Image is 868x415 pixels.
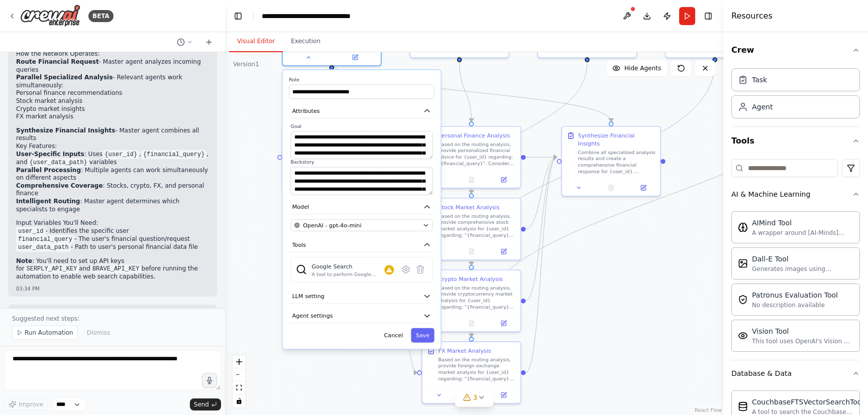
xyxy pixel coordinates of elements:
h2: How the Network Operates: [16,50,209,58]
button: Run Automation [12,326,78,340]
span: Agent settings [292,312,333,320]
li: Personal finance recommendations [16,89,209,97]
button: Visual Editor [229,31,283,52]
button: Improve [4,398,48,411]
button: Hide left sidebar [231,9,245,23]
div: Crew [731,64,860,126]
code: {user_data_path} [28,158,89,167]
button: LLM setting [289,289,434,304]
button: Open in side panel [629,183,657,193]
div: A tool to perform Google search with a search_query. [312,271,385,278]
li: - Identifies the specific user [16,227,209,235]
div: Patronus Evaluation Tool [752,290,838,300]
span: Attributes [292,107,320,115]
button: Database & Data [731,360,860,386]
g: Edge from ef23dfa4-7342-408d-911e-1e2d86384b97 to fbf98e0b-7d9b-44b1-8e28-0907f50c4f62 [328,62,615,121]
div: Synthesize Financial Insights [578,131,656,148]
button: Dismiss [82,326,115,340]
button: toggle interactivity [233,394,246,407]
li: : Master agent determines which specialists to engage [16,198,209,213]
img: PatronusEvalTool [738,295,748,305]
div: 03:34 PM [16,285,209,293]
img: VisionTool [738,331,748,341]
li: : Multiple agents can work simultaneously on different aspects [16,167,209,182]
li: Crypto market insights [16,105,209,113]
button: Open in side panel [333,53,378,62]
h2: Key Features: [16,143,209,151]
strong: Comprehensive Coverage [16,182,103,189]
div: Combine all specialized analysis results and create a comprehensive financial response for {user_... [578,149,656,175]
div: React Flow controls [233,355,246,407]
li: - Master agent combines all results [16,127,209,143]
code: {financial_query} [141,150,206,159]
button: Open in side panel [588,45,633,54]
button: Open in side panel [490,319,517,328]
div: AI & Machine Learning [731,207,860,360]
div: FX Market Analysis [438,347,491,355]
g: Edge from 98d13cff-5f52-4828-adb5-8264429744de to 0ca310af-e925-4106-be4b-666d123489a2 [468,62,591,193]
span: 3 [473,392,478,402]
label: Role [289,76,434,83]
button: OpenAI - gpt-4o-mini [290,219,432,231]
strong: Parallel Processing [16,167,81,174]
button: zoom in [233,355,246,368]
h2: Input Variables You'll Need: [16,219,209,227]
div: This tool uses OpenAI's Vision API to describe the contents of an image. [752,337,853,345]
div: Version 1 [233,60,259,68]
img: AIMindTool [738,222,748,232]
div: Personal Finance AnalysisBased on the routing analysis, provide personalized financial advice for... [421,126,521,189]
code: user_data_path [16,243,71,252]
label: Backstory [290,159,432,166]
button: Attributes [289,103,434,118]
button: Open in side panel [490,390,517,400]
div: CouchbaseFTSVectorSearchTool [752,397,863,407]
strong: Intelligent Routing [16,198,80,205]
button: zoom out [233,368,246,381]
p: : You'll need to set up API keys for and before running the automation to enable web search capab... [16,257,209,281]
button: fit view [233,381,246,394]
div: Based on the routing analysis, provide personalized financial advice for {user_id} regarding: "{f... [438,141,515,167]
li: Stock market analysis [16,97,209,105]
button: Hide right sidebar [701,9,715,23]
button: Crew [731,36,860,64]
div: FX Market AnalysisBased on the routing analysis, provide foreign exchange market analysis for {us... [421,341,521,404]
button: No output available [455,175,488,185]
button: Switch to previous chat [173,36,197,48]
div: No description available [752,301,838,309]
button: Delete tool [413,262,427,277]
div: Personal Finance Analysis [438,131,510,140]
div: BETA [88,10,114,22]
div: Dall-E Tool [752,254,853,264]
div: Based on the routing analysis, provide comprehensive stock market analysis for {user_id} regardin... [438,213,515,238]
code: user_id [16,227,45,236]
g: Edge from 0ca310af-e925-4106-be4b-666d123489a2 to fbf98e0b-7d9b-44b1-8e28-0907f50c4f62 [526,153,557,233]
button: AI & Machine Learning [731,181,860,207]
button: Model [289,200,434,214]
button: Execution [283,31,329,52]
li: : Stocks, crypto, FX, and personal finance [16,182,209,198]
g: Edge from 951400fb-6237-445e-bf36-82fb364b802b to 3acce424-1287-4036-b0b5-9de0c035578c [468,62,847,337]
button: Agent settings [289,309,434,323]
g: Edge from 3acce424-1287-4036-b0b5-9de0c035578c to fbf98e0b-7d9b-44b1-8e28-0907f50c4f62 [526,153,557,376]
div: Generates images using OpenAI's Dall-E model. [752,265,853,273]
img: SerplyWebSearchTool [296,264,307,275]
div: Stock Market AnalysisBased on the routing analysis, provide comprehensive stock market analysis f... [421,198,521,260]
button: No output available [594,183,628,193]
p: Suggested next steps: [12,315,213,323]
div: Based on the routing analysis, provide cryptocurrency market analysis for {user_id} regarding: "{... [438,285,515,310]
code: {user_id} [102,150,139,159]
button: Open in side panel [490,247,517,256]
div: Task [752,75,767,85]
label: Goal [290,123,432,129]
div: Database & Data [731,368,792,378]
button: Tools [731,127,860,155]
span: Improve [19,400,43,408]
span: Model [292,203,309,211]
strong: Route Financial Request [16,58,99,65]
img: CouchbaseFTSVectorSearchTool [738,401,748,411]
div: Crypto Market Analysis [438,275,502,283]
strong: Parallel Specialized Analysis [16,74,113,81]
code: SERPLY_API_KEY [25,264,79,273]
a: React Flow attribution [695,407,722,413]
span: OpenAI - gpt-4o-mini [303,221,361,229]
